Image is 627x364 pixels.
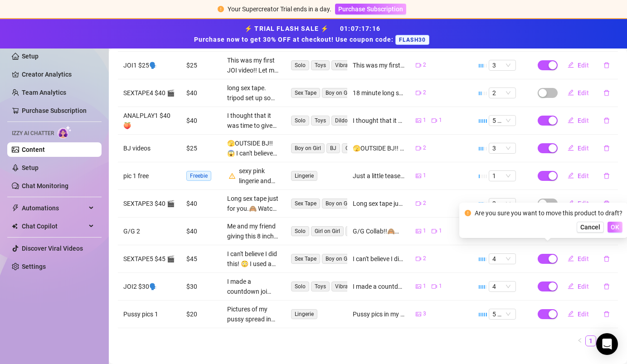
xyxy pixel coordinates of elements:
div: Me and my friend giving this 8 inch dildo a sloppy blow job, kissing each other and playing with ... [227,221,279,241]
span: video-camera [416,63,421,68]
span: video-camera [432,228,437,234]
button: Edit [560,58,596,73]
span: 1 [439,227,442,235]
span: BJ [345,226,359,236]
span: Izzy AI Chatter [12,129,54,138]
span: Edit [578,145,589,152]
span: Purchase Subscription [338,5,403,13]
button: Edit [560,196,596,211]
span: edit [568,283,574,289]
div: I made a countdown joi (jerk off instructions).😈 Watch me use my riding dildo, fingers and vibrat... [353,281,405,291]
td: BJ videos [118,135,181,162]
span: edit [568,200,574,206]
div: Just a little tease pic for you 😘 [353,171,405,181]
button: Edit [560,307,596,321]
li: 1 [585,335,596,346]
div: sexy pink lingerie and blonde short wig. This is just a picture to tease the fans. [239,166,279,186]
div: This was my first JOI video!! Let me talk to you through your nut baby. I was so nervous to make ... [227,55,279,75]
strong: Purchase now to get 30% OFF at checkout! Use coupon code: [194,36,395,43]
span: 2 [423,199,426,208]
span: 3 [492,60,512,70]
strong: ⚡ TRIAL FLASH SALE ⚡ [194,25,433,43]
a: Content [22,146,45,153]
span: FLASH30 [395,35,429,45]
span: picture [416,311,421,317]
span: 2 [492,88,512,98]
td: JOI2 $30🗣️ [118,273,181,301]
span: Freebie [186,171,211,181]
span: video-camera [416,146,421,151]
a: 1 [586,336,596,346]
span: Edit [578,89,589,97]
span: video-camera [432,284,437,289]
td: $25 [181,135,222,162]
span: edit [568,145,574,151]
td: $40 [181,107,222,135]
span: delete [603,256,610,262]
span: OK [611,223,619,231]
a: Chat Monitoring [22,182,68,189]
span: Edit [578,283,589,290]
button: delete [596,252,617,266]
a: Setup [22,164,39,171]
div: Are you sure you want to move this product to draft? [475,208,622,218]
button: Edit [560,86,596,100]
span: delete [603,90,610,96]
td: $25 [181,52,222,79]
span: edit [568,62,574,68]
span: Edit [578,172,589,180]
span: Cancel [580,223,600,231]
span: 1 [423,282,426,291]
span: picture [416,173,421,179]
span: delete [603,173,610,179]
span: Toys [311,60,330,70]
span: Toys [311,281,330,291]
span: Boy on Girl [322,254,355,264]
span: delete [603,62,610,68]
span: 01 : 07 : 17 : 16 [340,25,380,32]
button: delete [596,169,617,183]
span: picture [416,228,421,234]
div: 🫣OUTSIDE BJ!! 😱 I can't believe we done this at 3am!!😈 We went on a late night walk and done some... [353,143,405,153]
span: delete [603,283,610,290]
td: $40 [181,218,222,245]
button: delete [596,307,617,321]
a: Purchase Subscription [22,107,87,114]
button: Purchase Subscription [335,4,406,15]
button: Edit [560,279,596,294]
button: left [574,335,585,346]
button: Edit [560,252,596,266]
span: exclamation-circle [465,210,471,216]
span: 1 [423,116,426,125]
button: delete [596,279,617,294]
span: Edit [578,255,589,262]
span: edit [568,311,574,317]
span: 2 [423,144,426,152]
span: 4 [492,254,512,264]
td: $45 [181,245,222,273]
span: 1 [439,116,442,125]
span: 1 [492,171,512,181]
td: $40 [181,190,222,218]
img: AI Chatter [58,126,72,139]
span: delete [603,145,610,151]
span: Orgasm [342,143,369,153]
td: Pussy pics 1 [118,301,181,328]
td: ANALPLAY1 $40 🍑 [118,107,181,135]
span: Sex Tape [291,88,320,98]
span: Edit [578,200,589,207]
span: 1 [439,282,442,291]
span: left [577,338,583,343]
button: Cancel [577,222,604,233]
span: 2 [423,88,426,97]
span: warning [229,173,235,179]
div: 18 minute long sex tape!!! 😱 Sneak peak into our sex life. We quickly set up the camera to film t... [353,88,405,98]
div: Long sex tape just for you.🙈 Watch me strip down out of my clothes to ride him like a good little... [227,194,279,214]
td: G/G 2 [118,218,181,245]
span: Vibrator [331,281,359,291]
td: SEXTAPE5 $45 🎬 [118,245,181,273]
span: Boy on Girl [291,143,325,153]
span: Girl on Girl [311,226,344,236]
span: 5 🔥 [492,309,512,319]
span: 1 [423,227,426,235]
